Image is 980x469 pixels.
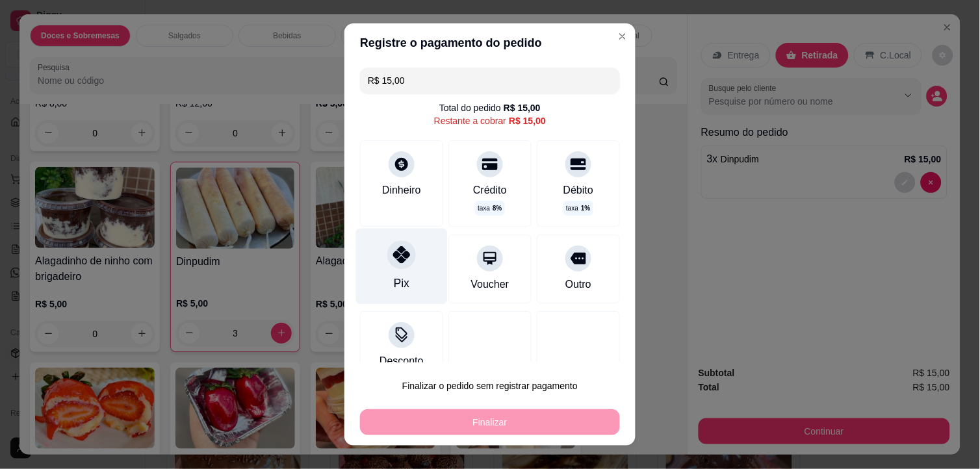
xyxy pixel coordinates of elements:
[473,183,507,198] div: Crédito
[380,353,424,369] div: Desconto
[360,373,620,399] button: Finalizar o pedido sem registrar pagamento
[344,23,636,62] header: Registre o pagamento do pedido
[504,101,541,114] div: R$ 15,00
[563,183,593,198] div: Débito
[439,101,541,114] div: Total do pedido
[509,114,546,127] div: R$ 15,00
[368,68,612,94] input: Ex.: hambúrguer de cordeiro
[382,183,421,198] div: Dinheiro
[394,275,409,292] div: Pix
[478,203,502,213] p: taxa
[471,277,509,292] div: Voucher
[565,277,591,292] div: Outro
[566,203,590,213] p: taxa
[493,203,502,213] span: 8 %
[612,26,633,47] button: Close
[581,203,590,213] span: 1 %
[434,114,546,127] div: Restante a cobrar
